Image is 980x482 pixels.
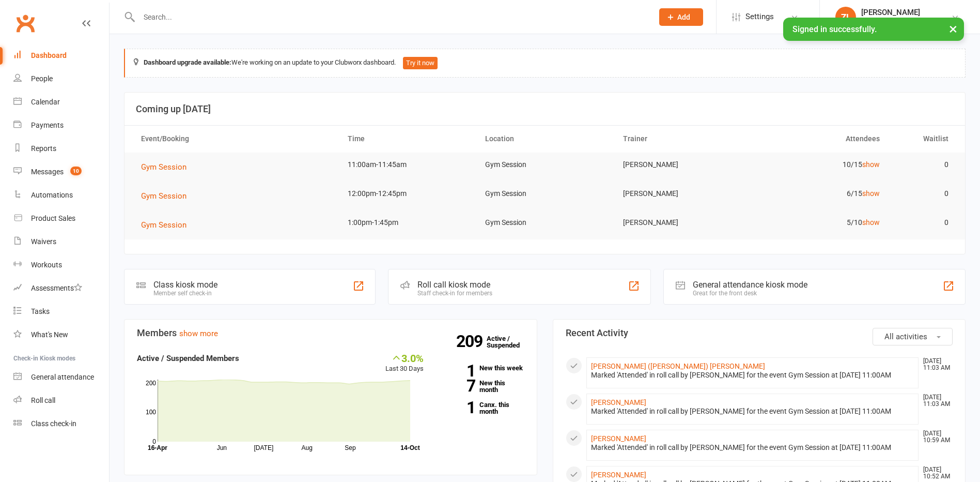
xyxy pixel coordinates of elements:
[476,126,613,152] th: Location
[873,328,953,345] button: All activities
[385,352,424,374] div: Last 30 Days
[13,44,109,67] a: Dashboard
[591,398,646,406] a: [PERSON_NAME]
[751,126,889,152] th: Attendees
[614,210,751,235] td: [PERSON_NAME]
[13,412,109,435] a: Class kiosk mode
[918,466,952,480] time: [DATE] 10:52 AM
[31,307,50,315] div: Tasks
[439,365,524,371] a: 1New this week
[884,332,927,341] span: All activities
[439,401,524,415] a: 1Canx. this month
[751,153,889,177] td: 10/15
[31,168,64,176] div: Messages
[13,277,109,300] a: Assessments
[13,91,109,114] a: Calendar
[476,182,613,206] td: Gym Session
[338,210,476,235] td: 1:00pm-1:45pm
[417,290,492,297] div: Staff check-in for members
[13,389,109,412] a: Roll call
[889,182,958,206] td: 0
[13,114,109,137] a: Payments
[136,104,954,114] h3: Coming up [DATE]
[137,354,239,363] strong: Active / Suspended Members
[153,290,217,297] div: Member self check-in
[13,137,109,160] a: Reports
[751,210,889,235] td: 5/10
[338,153,476,177] td: 11:00am-11:45am
[862,218,880,227] a: show
[13,184,109,207] a: Automations
[31,51,67,59] div: Dashboard
[591,443,914,452] div: Marked 'Attended' in roll call by [PERSON_NAME] for the event Gym Session at [DATE] 11:00AM
[70,167,82,175] span: 10
[835,7,856,27] div: ZL
[141,161,194,173] button: Gym Session
[591,407,914,416] div: Marked 'Attended' in roll call by [PERSON_NAME] for the event Gym Session at [DATE] 11:00AM
[31,396,55,404] div: Roll call
[144,58,231,66] strong: Dashboard upgrade available:
[136,10,646,24] input: Search...
[614,153,751,177] td: [PERSON_NAME]
[439,363,475,379] strong: 1
[456,334,487,349] strong: 209
[614,182,751,206] td: [PERSON_NAME]
[476,153,613,177] td: Gym Session
[659,8,703,26] button: Add
[439,380,524,393] a: 7New this month
[861,17,951,26] div: Uniting Seniors Gym Orange
[403,57,438,69] button: Try it now
[179,329,218,338] a: show more
[141,191,186,201] span: Gym Session
[141,190,194,202] button: Gym Session
[31,74,53,83] div: People
[476,210,613,235] td: Gym Session
[13,230,109,253] a: Waivers
[13,253,109,277] a: Workouts
[889,210,958,235] td: 0
[31,191,73,199] div: Automations
[31,237,56,246] div: Waivers
[591,371,914,380] div: Marked 'Attended' in roll call by [PERSON_NAME] for the event Gym Session at [DATE] 11:00AM
[31,330,68,339] div: What's New
[338,126,476,152] th: Time
[31,419,76,428] div: Class check-in
[13,300,109,323] a: Tasks
[385,352,424,364] div: 3.0%
[13,207,109,230] a: Product Sales
[591,362,765,370] a: [PERSON_NAME] ([PERSON_NAME]) [PERSON_NAME]
[141,162,186,172] span: Gym Session
[792,24,877,34] span: Signed in successfully.
[487,327,532,356] a: 209Active / Suspended
[566,328,953,338] h3: Recent Activity
[889,126,958,152] th: Waitlist
[141,219,194,231] button: Gym Session
[677,13,690,21] span: Add
[861,8,951,17] div: [PERSON_NAME]
[31,121,64,129] div: Payments
[31,144,56,153] div: Reports
[918,358,952,371] time: [DATE] 11:03 AM
[137,328,524,338] h3: Members
[31,284,82,292] div: Assessments
[13,67,109,91] a: People
[31,261,62,269] div: Workouts
[591,434,646,443] a: [PERSON_NAME]
[614,126,751,152] th: Trainer
[31,98,60,106] div: Calendar
[417,280,492,290] div: Roll call kiosk mode
[918,430,952,444] time: [DATE] 10:59 AM
[13,160,109,184] a: Messages 10
[693,280,807,290] div: General attendance kiosk mode
[745,5,774,28] span: Settings
[338,182,476,206] td: 12:00pm-12:45pm
[132,126,338,152] th: Event/Booking
[124,49,966,78] div: We're working on an update to your Clubworx dashboard.
[13,323,109,347] a: What's New
[944,18,962,40] button: ×
[751,182,889,206] td: 6/15
[153,280,217,290] div: Class kiosk mode
[13,366,109,389] a: General attendance kiosk mode
[31,373,94,381] div: General attendance
[918,394,952,408] time: [DATE] 11:03 AM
